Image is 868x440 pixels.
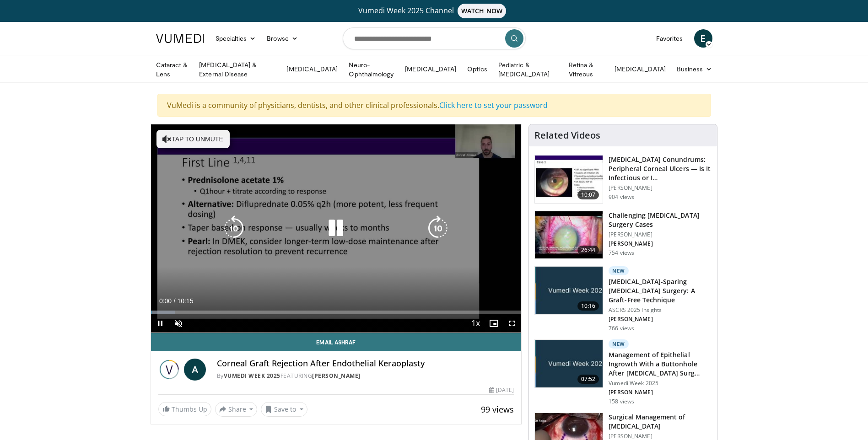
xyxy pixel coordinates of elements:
a: Browse [261,29,303,48]
button: Tap to unmute [156,130,230,148]
a: Vumedi Week 2025 ChannelWATCH NOW [157,4,711,18]
p: [PERSON_NAME] [609,231,712,238]
a: A [184,359,206,381]
button: Unmute [169,314,188,333]
span: WATCH NOW [458,4,506,18]
img: 5ede7c1e-2637-46cb-a546-16fd546e0e1e.150x105_q85_crop-smart_upscale.jpg [535,156,603,203]
p: [PERSON_NAME] [609,316,712,323]
a: E [694,29,712,48]
a: 26:44 Challenging [MEDICAL_DATA] Surgery Cases [PERSON_NAME] [PERSON_NAME] 754 views [534,211,712,259]
p: [PERSON_NAME] [609,184,712,192]
a: Vumedi Week 2025 [224,372,280,380]
h3: [MEDICAL_DATA] Conundrums: Peripheral Corneal Ulcers — Is It Infectious or I… [609,155,712,182]
span: 26:44 [577,246,599,255]
p: [PERSON_NAME] [609,389,712,396]
h4: Related Videos [534,130,600,141]
a: Click here to set your password [439,100,548,110]
button: Pause [151,314,169,333]
a: Email Ashraf [151,333,522,351]
input: Search topics, interventions [343,27,526,49]
h3: Surgical Management of [MEDICAL_DATA] [609,413,712,431]
a: [MEDICAL_DATA] [609,60,671,78]
button: Fullscreen [503,314,521,333]
div: [DATE] [489,386,514,394]
h3: Management of Epithelial Ingrowth With a Buttonhole After [MEDICAL_DATA] Surg… [609,350,712,378]
button: Enable picture-in-picture mode [485,314,503,333]
span: 99 views [481,404,514,415]
p: 158 views [609,398,634,405]
a: [MEDICAL_DATA] & External Disease [194,60,281,79]
a: Thumbs Up [158,402,211,416]
p: New [609,339,629,349]
video-js: Video Player [151,124,522,333]
img: af7cb505-fca8-4258-9910-2a274f8a3ee4.jpg.150x105_q85_crop-smart_upscale.jpg [535,340,603,387]
p: ASCRS 2025 Insights [609,306,712,314]
p: New [609,266,629,275]
a: 07:52 New Management of Epithelial Ingrowth With a Buttonhole After [MEDICAL_DATA] Surg… Vumedi W... [534,339,712,405]
a: 10:16 New [MEDICAL_DATA]-Sparing [MEDICAL_DATA] Surgery: A Graft-Free Technique ASCRS 2025 Insigh... [534,266,712,332]
a: 10:07 [MEDICAL_DATA] Conundrums: Peripheral Corneal Ulcers — Is It Infectious or I… [PERSON_NAME]... [534,155,712,204]
a: Neuro-Ophthalmology [343,60,399,79]
a: Favorites [651,29,689,48]
span: / [174,297,176,305]
button: Playback Rate [466,314,485,333]
span: 10:15 [177,297,193,305]
h3: [MEDICAL_DATA]-Sparing [MEDICAL_DATA] Surgery: A Graft-Free Technique [609,277,712,305]
a: Pediatric & [MEDICAL_DATA] [493,60,563,79]
p: Vumedi Week 2025 [609,380,712,387]
div: Progress Bar [151,311,522,314]
h3: Challenging [MEDICAL_DATA] Surgery Cases [609,211,712,229]
span: 10:07 [577,190,599,199]
a: [MEDICAL_DATA] [399,60,462,78]
p: 754 views [609,249,634,257]
span: 0:00 [159,297,172,305]
img: 05a6f048-9eed-46a7-93e1-844e43fc910c.150x105_q85_crop-smart_upscale.jpg [535,211,603,259]
p: 904 views [609,193,634,201]
p: [PERSON_NAME] [609,240,712,247]
button: Share [215,402,258,417]
p: 766 views [609,325,634,332]
h4: Corneal Graft Rejection After Endothelial Keraoplasty [217,359,514,369]
a: Business [671,60,718,78]
div: VuMedi is a community of physicians, dentists, and other clinical professionals. [157,94,711,117]
a: Specialties [210,29,262,48]
img: e2db3364-8554-489a-9e60-297bee4c90d2.jpg.150x105_q85_crop-smart_upscale.jpg [535,267,603,314]
span: 10:16 [577,301,599,311]
span: 07:52 [577,375,599,384]
a: [PERSON_NAME] [312,372,361,380]
a: Retina & Vitreous [563,60,609,79]
a: Optics [462,60,492,78]
img: VuMedi Logo [156,34,205,43]
p: [PERSON_NAME] [609,433,712,440]
button: Save to [261,402,307,417]
img: Vumedi Week 2025 [158,359,180,381]
a: Cataract & Lens [151,60,194,79]
div: By FEATURING [217,372,514,380]
a: [MEDICAL_DATA] [281,60,343,78]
